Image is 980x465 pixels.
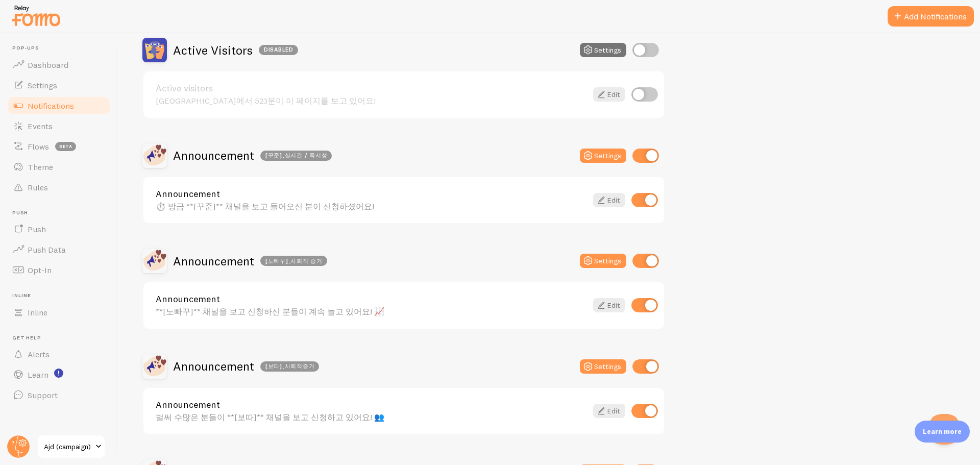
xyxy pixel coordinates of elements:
[6,95,111,116] a: Notifications
[156,202,587,211] div: ⏱️ 방금 **[꾸준]** 채널을 보고 들어오신 분이 신청하셨어요!
[923,427,962,436] p: Learn more
[12,292,111,299] span: Inline
[28,182,48,192] span: Rules
[915,421,970,443] div: Learn more
[6,239,111,260] a: Push Data
[28,224,46,234] span: Push
[173,148,332,163] h2: Announcement
[580,149,626,163] button: Settings
[929,414,960,445] iframe: Help Scout Beacon - Open
[142,143,167,168] img: Announcement
[142,38,167,62] img: Active Visitors
[28,121,53,131] span: Events
[28,307,47,317] span: Inline
[6,364,111,385] a: Learn
[6,136,111,157] a: Flows beta
[44,440,92,453] span: Ajd (campaign)
[28,101,74,111] span: Notifications
[259,45,298,55] div: Disabled
[6,157,111,177] a: Theme
[54,369,63,378] svg: <p>Watch New Feature Tutorials!</p>
[593,193,625,207] a: Edit
[580,254,626,268] button: Settings
[28,265,52,275] span: Opt-In
[156,189,587,199] a: Announcement
[12,210,111,216] span: Push
[28,80,57,90] span: Settings
[156,412,587,422] div: 벌써 수많은 분들이 **[보따]** 채널을 보고 신청하고 있어요! 👥
[12,335,111,341] span: Get Help
[11,3,62,29] img: fomo-relay-logo-orange.svg
[156,307,587,316] div: **[노빠꾸]** 채널을 보고 신청하신 분들이 계속 늘고 있어요! 📈
[6,260,111,280] a: Opt-In
[260,361,319,372] div: [보따]_사회적증거
[6,116,111,136] a: Events
[156,295,587,304] a: Announcement
[593,87,625,102] a: Edit
[28,349,50,359] span: Alerts
[593,298,625,312] a: Edit
[142,354,167,379] img: Announcement
[593,404,625,418] a: Edit
[173,42,298,58] h2: Active Visitors
[37,434,106,459] a: Ajd (campaign)
[580,43,626,57] button: Settings
[28,244,66,255] span: Push Data
[156,84,587,93] a: Active visitors
[6,385,111,405] a: Support
[28,141,49,152] span: Flows
[6,344,111,364] a: Alerts
[156,400,587,409] a: Announcement
[28,390,58,400] span: Support
[6,55,111,75] a: Dashboard
[55,142,76,151] span: beta
[6,75,111,95] a: Settings
[260,256,327,266] div: [노빠꾸]_사회적 증거
[260,151,332,161] div: [꾸준]_실시간 / 즉시성
[28,370,48,380] span: Learn
[173,253,327,269] h2: Announcement
[6,219,111,239] a: Push
[6,302,111,323] a: Inline
[28,60,68,70] span: Dashboard
[142,249,167,273] img: Announcement
[156,96,587,105] div: [GEOGRAPHIC_DATA]에서 523분이 이 페이지를 보고 있어요!
[12,45,111,52] span: Pop-ups
[6,177,111,198] a: Rules
[580,359,626,374] button: Settings
[173,358,319,374] h2: Announcement
[28,162,53,172] span: Theme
